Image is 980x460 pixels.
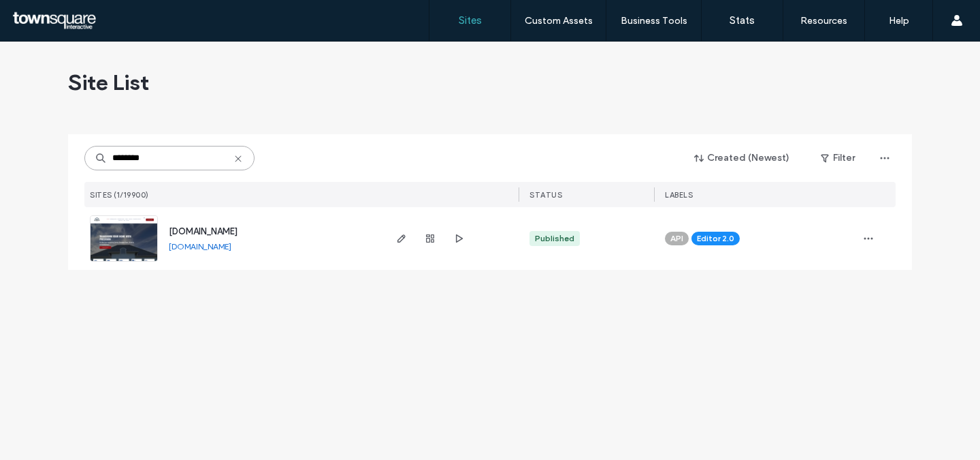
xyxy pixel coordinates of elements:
span: Site List [68,69,149,96]
label: Business Tools [621,15,687,27]
span: STATUS [529,190,562,200]
a: [DOMAIN_NAME] [169,241,231,251]
span: Help [31,10,59,22]
span: SITES (1/19900) [90,190,149,200]
button: Created (Newest) [683,147,802,169]
span: LABELS [665,190,693,200]
label: Help [889,15,909,27]
a: [DOMAIN_NAME] [169,226,238,236]
label: Sites [459,14,482,27]
label: Custom Assets [525,15,593,27]
label: Stats [730,14,755,27]
button: Filter [807,147,868,169]
span: Editor 2.0 [697,232,734,245]
div: Published [535,232,574,245]
label: Resources [800,15,847,27]
span: API [670,232,683,245]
